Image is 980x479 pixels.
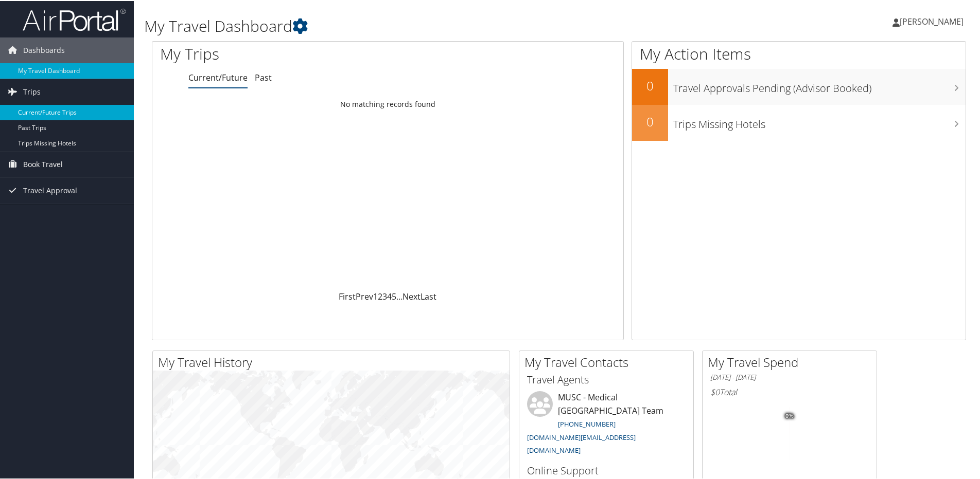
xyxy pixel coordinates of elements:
[527,432,636,454] a: [DOMAIN_NAME][EMAIL_ADDRESS][DOMAIN_NAME]
[23,151,63,176] span: Book Travel
[710,372,869,381] h6: [DATE] - [DATE]
[382,290,387,301] a: 3
[373,290,378,301] a: 1
[710,385,720,397] span: $0
[255,71,272,82] a: Past
[339,290,356,301] a: First
[900,15,964,26] span: [PERSON_NAME]
[785,412,794,418] tspan: 0%
[892,5,974,36] a: [PERSON_NAME]
[708,353,877,370] h2: My Travel Spend
[144,14,697,36] h1: My Travel Dashboard
[158,353,510,370] h2: My Travel History
[632,112,668,130] h2: 0
[527,372,686,386] h3: Travel Agents
[402,290,421,301] a: Next
[152,94,623,113] td: No matching records found
[632,76,668,94] h2: 0
[673,75,966,95] h3: Travel Approvals Pending (Advisor Booked)
[396,290,402,301] span: …
[23,7,126,31] img: airportal-logo.png
[421,290,436,301] a: Last
[23,78,41,104] span: Trips
[160,42,419,64] h1: My Trips
[710,385,869,397] h6: Total
[558,418,616,428] a: [PHONE_NUMBER]
[23,36,65,62] span: Dashboards
[188,71,248,82] a: Current/Future
[522,390,691,458] li: MUSC - Medical [GEOGRAPHIC_DATA] Team
[524,353,693,370] h2: My Travel Contacts
[356,290,373,301] a: Prev
[527,463,686,477] h3: Online Support
[632,68,966,104] a: 0Travel Approvals Pending (Advisor Booked)
[378,290,382,301] a: 2
[673,111,966,131] h3: Trips Missing Hotels
[632,104,966,140] a: 0Trips Missing Hotels
[392,290,396,301] a: 5
[387,290,392,301] a: 4
[632,42,966,64] h1: My Action Items
[23,177,77,202] span: Travel Approval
